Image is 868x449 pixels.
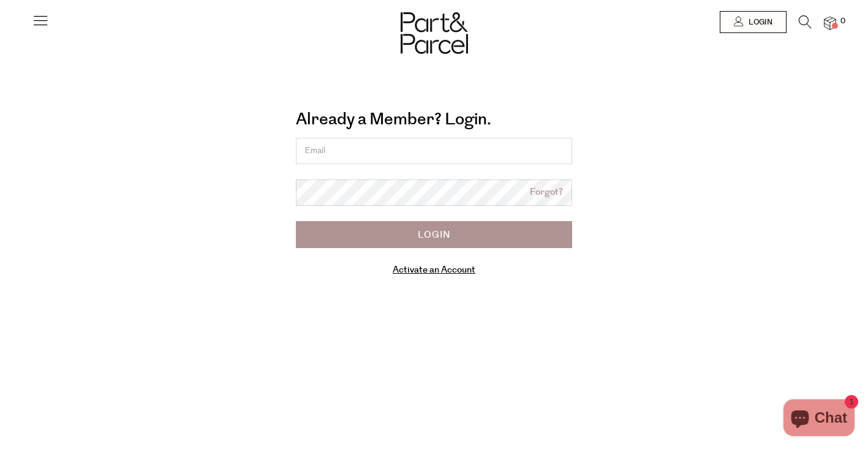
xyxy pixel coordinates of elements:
inbox-online-store-chat: Shopify online store chat [780,399,858,439]
a: Activate an Account [393,263,475,276]
input: Login [296,221,572,248]
input: Email [296,138,572,164]
a: Already a Member? Login. [296,105,491,134]
a: 0 [824,17,836,29]
a: Login [720,11,787,33]
img: Part&Parcel [401,12,468,54]
span: Login [745,17,772,28]
a: Forgot? [530,186,563,200]
span: 0 [837,16,848,27]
